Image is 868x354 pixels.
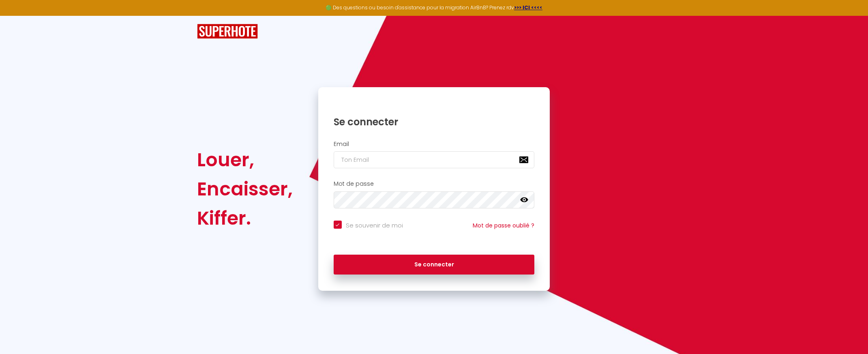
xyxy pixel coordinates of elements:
div: Louer, [197,145,293,174]
h2: Mot de passe [334,180,535,187]
a: >>> ICI <<<< [514,4,542,11]
input: Ton Email [334,151,535,168]
button: Se connecter [334,255,535,275]
h1: Se connecter [334,116,535,128]
img: SuperHote logo [197,24,258,39]
h2: Email [334,141,535,148]
a: Mot de passe oublié ? [473,221,534,230]
div: Encaisser, [197,174,293,204]
div: Kiffer. [197,204,293,233]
